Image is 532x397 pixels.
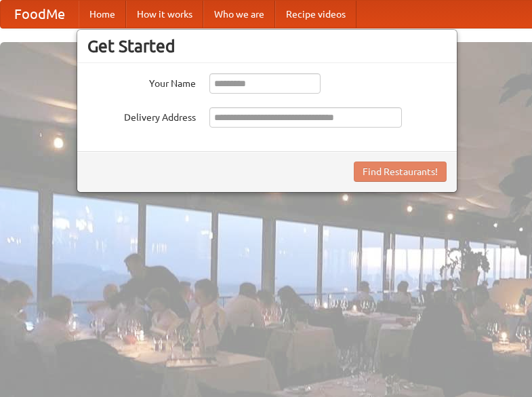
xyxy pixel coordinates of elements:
[354,162,447,182] button: Find Restaurants!
[1,1,79,28] a: FoodMe
[275,1,356,28] a: Recipe videos
[87,107,196,124] label: Delivery Address
[79,1,126,28] a: Home
[87,73,196,90] label: Your Name
[87,36,447,56] h3: Get Started
[203,1,275,28] a: Who we are
[126,1,203,28] a: How it works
